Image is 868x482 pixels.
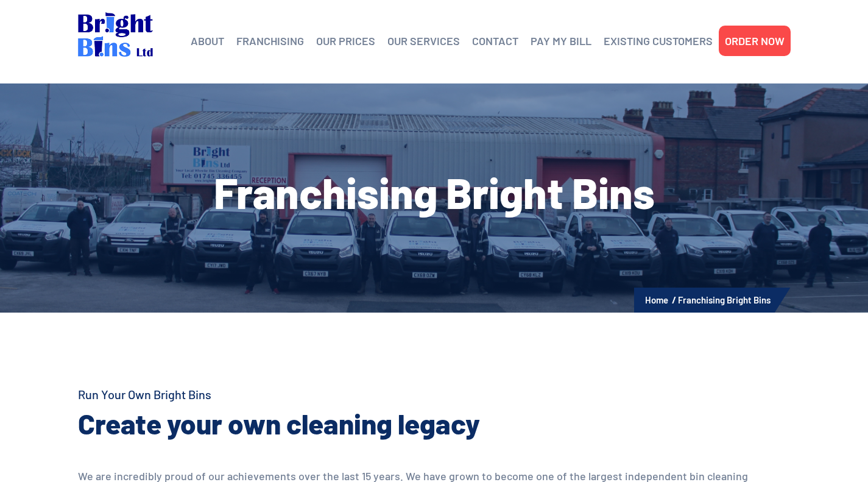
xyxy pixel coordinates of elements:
[725,32,785,50] a: ORDER NOW
[78,405,535,442] h2: Create your own cleaning legacy
[387,32,460,50] a: OUR SERVICES
[191,32,224,50] a: ABOUT
[531,32,591,50] a: PAY MY BILL
[236,32,304,50] a: FRANCHISING
[604,32,713,50] a: EXISTING CUSTOMERS
[316,32,375,50] a: OUR PRICES
[78,386,535,403] h4: Run Your Own Bright Bins
[645,294,668,305] a: Home
[78,171,791,213] h1: Franchising Bright Bins
[678,292,771,308] li: Franchising Bright Bins
[472,32,518,50] a: CONTACT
